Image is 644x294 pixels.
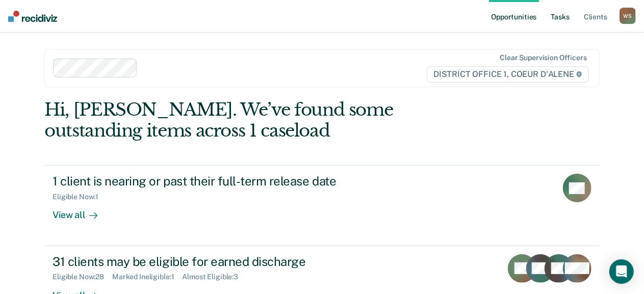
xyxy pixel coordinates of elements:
div: Almost Eligible : 3 [182,273,246,281]
div: Marked Ineligible : 1 [112,273,182,281]
button: WS [620,8,636,24]
img: Recidiviz [8,11,57,22]
a: 1 client is nearing or past their full-term release dateEligible Now:1View all [44,165,600,246]
div: 31 clients may be eligible for earned discharge [53,254,410,269]
div: View all [53,201,110,221]
div: Eligible Now : 28 [53,273,112,281]
div: Eligible Now : 1 [53,193,107,201]
div: Clear supervision officers [500,54,586,62]
div: Hi, [PERSON_NAME]. We’ve found some outstanding items across 1 caseload [44,99,488,141]
span: DISTRICT OFFICE 1, COEUR D'ALENE [427,66,589,83]
div: Open Intercom Messenger [609,259,634,284]
div: W S [620,8,636,24]
div: 1 client is nearing or past their full-term release date [53,174,410,189]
